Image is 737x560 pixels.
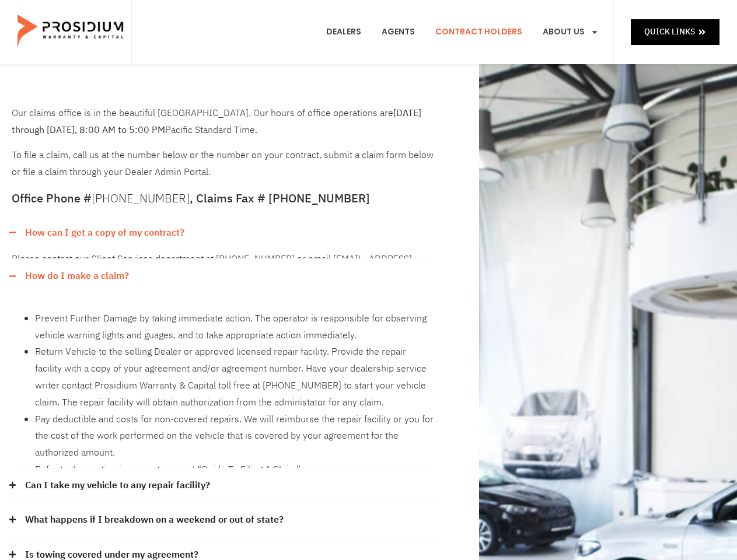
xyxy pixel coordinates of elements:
nav: Menu [317,10,607,54]
a: [PHONE_NUMBER] [92,190,190,207]
b: [DATE] through [DATE], 8:00 AM to 5:00 PM [12,106,421,137]
li: Pay deductible and costs for non-covered repairs. We will reimburse the repair facility or you fo... [35,411,435,461]
li: Return Vehicle to the selling Dealer or approved licensed repair facility. Provide the repair fac... [35,344,435,411]
div: How do I make a claim? [12,293,435,468]
a: How can I get a copy of my contract? [25,225,184,242]
a: How do I make a claim? [25,268,129,285]
div: Can I take my vehicle to any repair facility? [12,468,435,503]
div: How can I get a copy of my contract? [12,216,435,250]
a: What happens if I breakdown on a weekend or out of state? [25,512,284,528]
a: Agents [373,10,424,54]
h5: Office Phone # , Claims Fax # [PHONE_NUMBER] [12,192,435,204]
a: Can I take my vehicle to any repair facility? [25,477,210,494]
p: Our claims office is in the beautiful [GEOGRAPHIC_DATA]. Our hours of office operations are Pacif... [12,105,435,139]
div: To file a claim, call us at the number below or the number on your contract, submit a claim form ... [12,105,435,181]
div: How do I make a claim? [12,259,435,293]
a: Contract Holders [427,10,531,54]
a: Dealers [317,10,370,54]
div: How can I get a copy of my contract? [12,250,435,259]
a: Quick Links [631,19,719,44]
li: Refer to the section in your agreement “Guide To Filing A Claim”. [35,461,435,478]
div: What happens if I breakdown on a weekend or out of state? [12,503,435,538]
a: About Us [534,10,607,54]
li: Prevent Further Damage by taking immediate action. The operator is responsible for observing vehi... [35,310,435,344]
span: Quick Links [644,24,695,39]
